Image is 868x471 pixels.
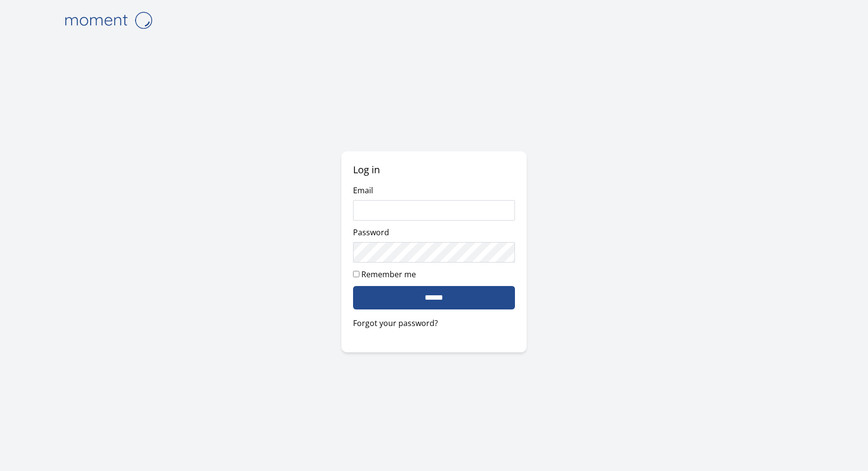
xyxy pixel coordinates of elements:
a: Forgot your password? [353,317,515,329]
img: logo-4e3dc11c47720685a147b03b5a06dd966a58ff35d612b21f08c02c0306f2b779.png [59,8,157,33]
h2: Log in [353,163,515,177]
label: Email [353,185,373,196]
label: Remember me [361,269,416,280]
label: Password [353,227,389,238]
